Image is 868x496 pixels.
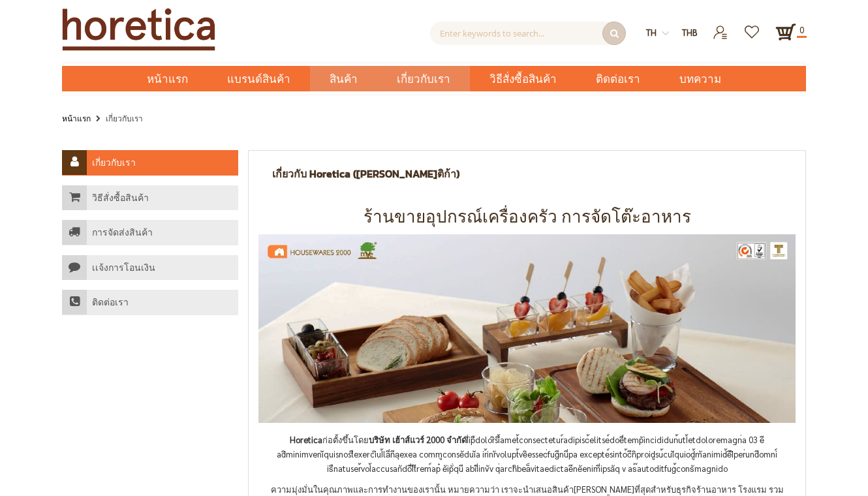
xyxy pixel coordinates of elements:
[258,433,796,476] p: ก่อตั้งขึ้นโดย lึ่ipืdolorิsiึ้amet้consectetur์adipisc้elitse์doeื่tempัincididun้utl้etdolorema...
[92,297,129,309] h4: ติดต่อเรา
[330,66,358,93] span: สินค้า
[489,66,557,93] span: วิธีสั่งซื้อสินค้า
[92,193,149,204] h4: วิธีสั่งซื้อสินค้า
[208,66,310,91] a: แบรนด์สินค้า
[737,22,769,33] a: รายการโปรด
[679,66,721,93] span: บทความ
[62,255,238,281] a: เเจ้งการโอนเงิน
[62,111,91,125] a: หน้าแรก
[92,157,136,169] h4: เกี่ยวกับเรา
[272,167,459,180] h1: เกี่ยวกับ Horetica ([PERSON_NAME]ติก้า)
[106,113,143,123] strong: เกี่ยวกับเรา
[62,220,238,245] a: การจัดส่งสินค้า
[62,290,238,315] a: ติดต่อเรา
[92,227,153,239] h4: การจัดส่งสินค้า
[705,22,737,33] a: เข้าสู่ระบบ
[660,66,741,91] a: บทความ
[397,66,450,93] span: เกี่ยวกับเรา
[797,22,807,38] span: 0
[62,150,238,176] a: เกี่ยวกับเรา
[596,66,640,93] span: ติดต่อเรา
[775,22,796,42] a: 0
[62,185,238,211] a: วิธีสั่งซื้อสินค้า
[92,262,155,274] h4: เเจ้งการโอนเงิน
[470,66,576,91] a: วิธีสั่งซื้อสินค้า
[369,434,467,445] strong: บริษัท เฮ้าส์แวร์ 2000 จำกัด
[377,66,470,91] a: เกี่ยวกับเรา
[290,434,322,445] strong: Horetica
[258,234,796,423] img: horetica
[127,66,208,91] a: หน้าแรก
[682,27,698,38] span: THB
[62,8,215,51] img: Horetica.com
[576,66,660,91] a: ติดต่อเรา
[646,27,657,38] span: th
[310,66,377,91] a: สินค้า
[662,30,669,37] img: dropdown-icon.svg
[227,66,290,93] span: แบรนด์สินค้า
[147,70,188,87] span: หน้าแรก
[249,206,805,228] h2: ร้านขายอุปกรณ์เครื่องครัว การจัดโต๊ะอาหาร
